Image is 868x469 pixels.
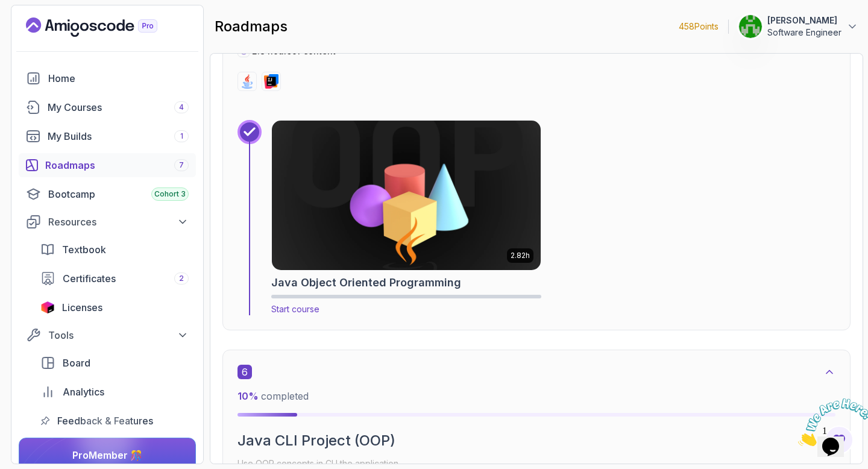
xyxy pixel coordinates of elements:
[48,215,189,229] div: Resources
[271,120,541,315] a: Java Object Oriented Programming card2.82hJava Object Oriented ProgrammingStart course
[33,266,196,291] a: certificates
[793,394,868,451] iframe: chat widget
[63,385,104,399] span: Analytics
[767,14,841,27] p: [PERSON_NAME]
[33,351,196,375] a: board
[19,182,196,206] a: bootcamp
[180,131,183,141] span: 1
[48,328,189,342] div: Tools
[179,160,184,170] span: 7
[5,5,10,15] span: 1
[738,14,858,39] button: user profile image[PERSON_NAME]Software Engineer
[5,5,80,52] img: Chat attention grabber
[240,74,254,89] img: java logo
[237,390,259,402] span: 10 %
[33,295,196,319] a: licenses
[767,27,841,39] p: Software Engineer
[271,274,461,291] h2: Java Object Oriented Programming
[19,124,196,148] a: builds
[265,117,547,274] img: Java Object Oriented Programming card
[179,102,184,112] span: 4
[40,301,55,313] img: jetbrains icon
[63,356,90,370] span: Board
[63,271,116,286] span: Certificates
[62,242,106,257] span: Textbook
[33,238,196,262] a: textbook
[48,187,189,201] div: Bootcamp
[179,274,184,283] span: 2
[62,300,102,315] span: Licenses
[237,390,309,402] span: completed
[215,17,288,36] h2: roadmaps
[19,211,196,233] button: Resources
[264,74,278,89] img: intellij logo
[679,20,719,33] p: 458 Points
[19,324,196,346] button: Tools
[511,251,530,260] p: 2.82h
[271,304,319,314] span: Start course
[57,414,153,428] span: Feedback & Features
[45,158,189,172] div: Roadmaps
[33,409,196,433] a: feedback
[48,71,189,86] div: Home
[33,380,196,404] a: analytics
[237,365,252,379] span: 6
[48,129,189,143] div: My Builds
[19,95,196,119] a: courses
[48,100,189,115] div: My Courses
[154,189,186,199] span: Cohort 3
[739,15,762,38] img: user profile image
[26,17,185,37] a: Landing page
[237,431,835,450] h2: Java CLI Project (OOP)
[19,153,196,177] a: roadmaps
[19,66,196,90] a: home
